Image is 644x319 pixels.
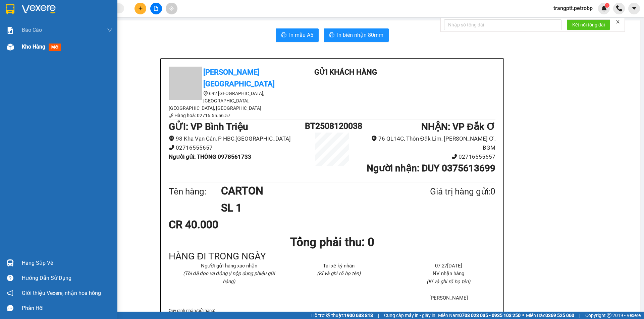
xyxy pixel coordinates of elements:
[169,112,289,119] li: Hàng hoá: 02716.55.56.57
[22,289,101,297] span: Giới thiệu Vexere, nhận hoa hồng
[22,258,112,268] div: Hàng sắp về
[427,278,470,285] i: (Kí và ghi rõ họ tên)
[203,68,275,88] b: [PERSON_NAME][GEOGRAPHIC_DATA]
[281,32,286,38] span: printer
[169,113,173,118] span: phone
[6,22,48,30] div: CHÚ DAO
[154,6,158,11] span: file-add
[22,273,112,283] div: Hướng dẫn sử dụng
[169,216,276,233] div: CR 40.000
[52,6,98,22] div: VP Quận 5
[438,312,521,319] span: Miền Nam
[337,31,383,39] span: In biên nhận 80mm
[631,5,637,11] span: caret-down
[169,6,174,11] span: aim
[221,182,397,199] h1: CARTON
[6,6,16,13] span: Gửi:
[7,290,13,296] span: notification
[371,136,377,141] span: environment
[169,90,289,112] li: 692 [GEOGRAPHIC_DATA], [GEOGRAPHIC_DATA], [GEOGRAPHIC_DATA], [GEOGRAPHIC_DATA]
[203,91,208,96] span: environment
[22,26,42,34] span: Báo cáo
[526,312,574,319] span: Miền Bắc
[579,312,580,319] span: |
[615,19,620,24] span: close
[169,185,221,198] div: Tên hàng:
[7,305,13,311] span: message
[22,303,112,313] div: Phản hồi
[324,28,389,42] button: printerIn biên nhận 80mm
[6,4,14,14] img: logo-vxr
[451,154,457,159] span: phone
[52,6,68,13] span: Nhận:
[166,3,177,14] button: aim
[183,270,275,285] i: (Tôi đã đọc và đồng ý nộp dung phiếu gửi hàng)
[628,3,640,14] button: caret-down
[169,134,305,143] li: 98 Kha Vạn Cân, P HBC,[GEOGRAPHIC_DATA]
[344,313,373,318] strong: 1900 633 818
[607,313,611,318] span: copyright
[601,5,607,11] img: icon-new-feature
[314,68,377,76] b: Gửi khách hàng
[169,143,305,152] li: 02716555657
[7,27,14,34] img: solution-icon
[402,294,495,302] li: [PERSON_NAME]
[150,3,162,14] button: file-add
[169,136,174,141] span: environment
[107,27,112,33] span: down
[276,28,319,42] button: printerIn mẫu A5
[605,3,609,8] sup: 1
[572,21,605,28] span: Kết nối tổng đài
[329,32,334,38] span: printer
[169,153,251,160] b: Người gửi : THÔNG 0978561733
[384,312,436,319] span: Cung cấp máy in - giấy in:
[169,121,248,132] b: GỬI : VP Bình Triệu
[378,312,379,319] span: |
[359,134,495,152] li: 76 QL14C, Thôn Đắk Lim, [PERSON_NAME] Ơ, BGM
[169,233,495,251] h1: Tổng phải thu: 0
[567,19,610,30] button: Kết nối tổng đài
[182,262,276,270] li: Người gửi hàng xác nhận
[169,145,174,150] span: phone
[5,43,49,51] div: 50.000
[444,19,561,30] input: Nhập số tổng đài
[548,4,598,12] span: trangptt.petrobp
[545,313,574,318] strong: 0369 525 060
[5,44,15,51] span: CR :
[138,6,143,11] span: plus
[305,119,359,133] h1: BT2508120038
[7,44,14,51] img: warehouse-icon
[616,5,622,11] img: phone-icon
[421,121,495,132] b: NHẬN : VP Đắk Ơ
[359,152,495,161] li: 02716555657
[311,312,373,319] span: Hỗ trợ kỹ thuật:
[397,185,495,198] div: Giá trị hàng gửi: 0
[221,200,397,216] h1: SL 1
[52,22,98,30] div: THỊNH
[49,44,61,51] span: mới
[22,44,45,50] span: Kho hàng
[289,31,313,39] span: In mẫu A5
[522,314,524,317] span: ⚪️
[606,3,608,8] span: 1
[402,270,495,278] li: NV nhận hàng
[459,313,521,318] strong: 0708 023 035 - 0935 103 250
[6,6,48,22] div: VP Đắk Ơ
[402,262,495,270] li: 07:27[DATE]
[317,270,361,276] i: (Kí và ghi rõ họ tên)
[292,262,385,270] li: Tài xế ký nhân
[135,3,146,14] button: plus
[367,163,495,174] b: Người nhận : DUY 0375613699
[7,275,13,281] span: question-circle
[7,259,14,266] img: warehouse-icon
[169,251,495,262] div: HÀNG ĐI TRONG NGÀY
